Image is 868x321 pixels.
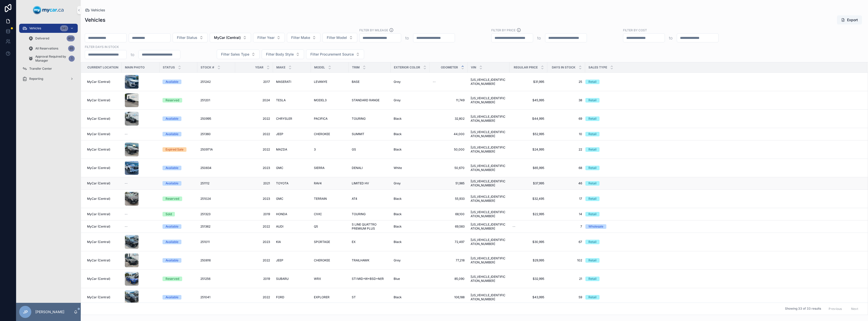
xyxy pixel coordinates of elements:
a: 55,933 [433,197,465,201]
label: FILTER BY PRICE [491,28,516,32]
a: 2022 [238,147,270,152]
a: Retail [585,166,861,170]
a: Transfer Center [19,64,78,73]
a: MyCar (Central) [87,166,119,170]
a: 14 [550,212,582,216]
div: 341 [60,25,68,31]
a: [US_VEHICLE_IDENTIFICATION_NUMBER] [471,78,506,86]
a: PACIFICA [314,117,346,121]
a: AUDI [276,225,308,229]
a: 2019 [238,212,270,216]
span: -- [125,225,128,229]
a: 44,000 [433,132,465,136]
a: White [394,166,427,170]
span: -- [125,132,128,136]
a: 25 [550,80,582,84]
a: $37,995 [512,181,544,185]
a: 11,749 [433,98,465,102]
span: Filter Sales Type [221,52,249,57]
span: 68,100 [433,212,465,216]
div: Retail [588,116,596,121]
span: 2022 [238,225,270,229]
div: Available [166,166,178,170]
a: Retail [585,132,861,136]
button: Select Button [306,50,364,59]
div: Retail [588,212,596,216]
a: Black [394,212,427,216]
a: Vehicles341 [19,24,78,33]
button: Export [837,15,862,24]
a: [US_VEHICLE_IDENTIFICATION_NUMBER] [471,179,506,187]
button: Select Button [217,50,260,59]
a: 3 [314,147,346,152]
div: Retail [588,98,596,103]
a: Retail [585,196,861,201]
span: MyCar (Central) [87,80,110,84]
a: 2022 [238,132,270,136]
a: [US_VEHICLE_IDENTIFICATION_NUMBER] [471,130,506,138]
span: 251201 [200,98,210,102]
span: $31,995 [512,80,544,84]
span: HONDA [276,212,287,216]
span: [US_VEHICLE_IDENTIFICATION_NUMBER] [471,115,506,123]
button: Select Button [322,33,357,42]
a: 251242 [200,80,232,84]
span: Filter Model [327,35,347,40]
a: Expired Sale [162,147,194,152]
span: White [394,166,402,170]
span: 17 [550,197,582,201]
a: $24,995 [512,147,544,152]
span: SIERRA [314,166,324,170]
span: Black [394,212,402,216]
span: 2021 [238,181,270,185]
span: [US_VEHICLE_IDENTIFICATION_NUMBER] [471,195,506,203]
div: Retail [588,80,596,84]
button: Select Button [253,33,285,42]
label: Filter By Mileage [359,28,388,32]
a: GMC [276,166,308,170]
span: DENALI [352,166,363,170]
span: Filter Body Style [266,52,294,57]
a: HONDA [276,212,308,216]
span: 10 [550,132,582,136]
a: Black [394,147,427,152]
span: Grey [394,80,401,84]
a: 51,985 [433,181,465,185]
a: CHRYSLER [276,117,308,121]
a: $52,995 [512,132,544,136]
span: GMC [276,166,283,170]
span: 32,802 [433,117,465,121]
div: Available [166,116,178,121]
a: $32,495 [512,197,544,201]
span: S LINE QUATTRO PREMIUM PLUS [352,223,388,231]
a: $44,995 [512,117,544,121]
a: 251024 [200,197,232,201]
a: CIVIC [314,212,346,216]
span: Black [394,147,402,152]
span: 50,000 [433,147,465,152]
a: TERRAIN [314,197,346,201]
a: $45,995 [512,98,544,102]
a: [US_VEHICLE_IDENTIFICATION_NUMBER] [471,223,506,231]
a: Vehicles [85,8,105,13]
div: Available [166,80,178,84]
span: TESLA [276,98,286,102]
div: Retail [588,132,596,136]
span: MyCar (Central) [87,98,110,102]
div: scrollable content [16,20,81,90]
span: CHRYSLER [276,117,292,121]
span: MODEL3 [314,98,327,102]
span: 250995 [200,117,211,121]
a: Approval Required by Manager1 [25,54,78,63]
button: Select Button [173,33,208,42]
a: RAV4 [314,181,346,185]
a: 2023 [238,166,270,170]
a: MyCar (Central) [87,80,119,84]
